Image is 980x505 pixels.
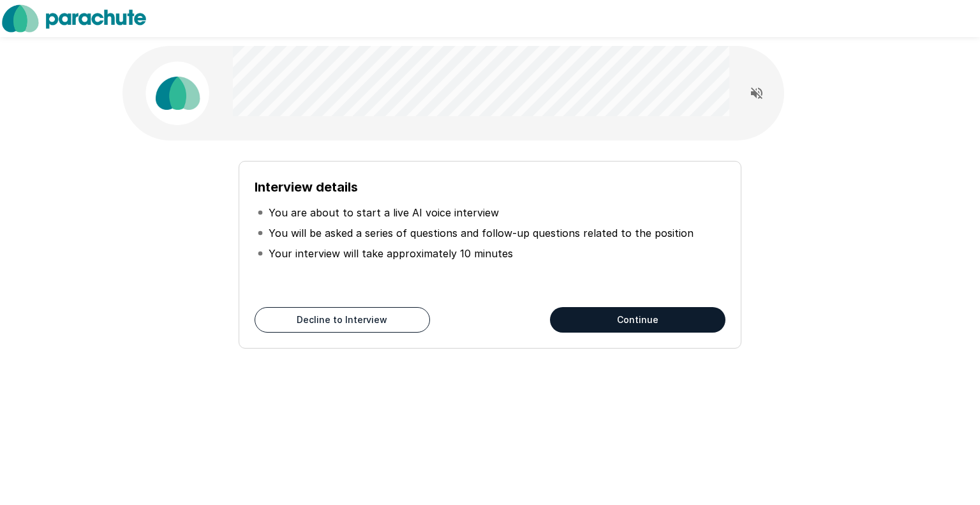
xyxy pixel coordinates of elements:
b: Interview details [255,179,358,195]
button: Read questions aloud [744,80,769,106]
p: You are about to start a live AI voice interview [269,205,499,220]
img: parachute_avatar.png [145,61,209,125]
p: Your interview will take approximately 10 minutes [269,246,513,261]
button: Continue [550,307,725,333]
p: You will be asked a series of questions and follow-up questions related to the position [269,225,694,241]
button: Decline to Interview [255,307,430,333]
